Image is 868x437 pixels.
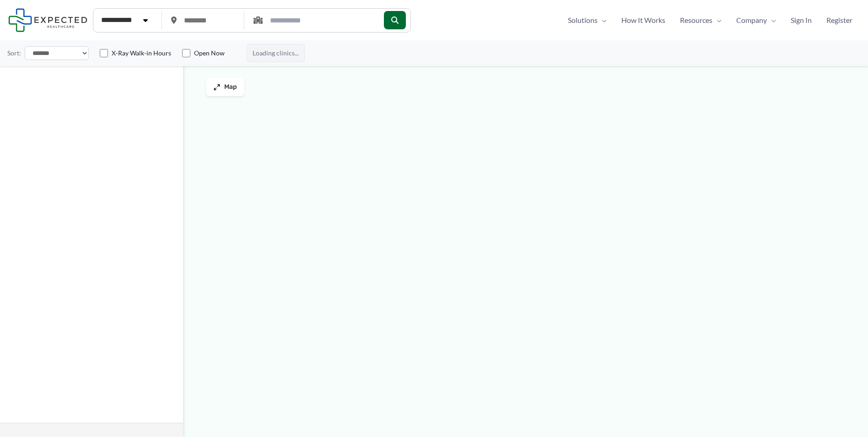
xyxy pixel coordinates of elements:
span: Menu Toggle [712,13,722,27]
span: Solutions [568,13,598,27]
span: Map [224,83,237,91]
span: Register [826,13,852,27]
img: Maximize [213,83,221,91]
button: Map [206,78,244,96]
a: SolutionsMenu Toggle [561,13,614,27]
label: Open Now [194,49,225,58]
span: How It Works [621,13,665,27]
span: Company [736,13,767,27]
a: CompanyMenu Toggle [729,13,783,27]
span: Loading clinics... [247,44,305,62]
span: Sign In [791,13,812,27]
a: How It Works [614,13,673,27]
label: Sort: [7,47,21,59]
span: Menu Toggle [767,13,776,27]
label: X-Ray Walk-in Hours [112,49,171,58]
a: ResourcesMenu Toggle [673,13,729,27]
a: Register [819,13,860,27]
span: Resources [680,13,712,27]
span: Menu Toggle [598,13,607,27]
a: Sign In [783,13,819,27]
img: Expected Healthcare Logo - side, dark font, small [8,8,87,32]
